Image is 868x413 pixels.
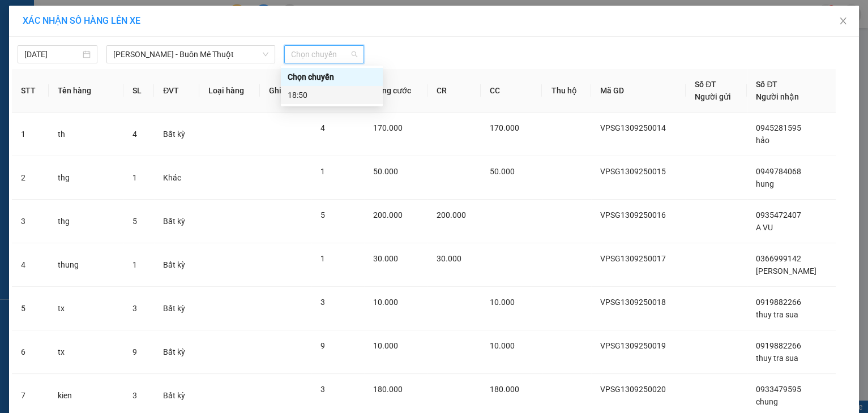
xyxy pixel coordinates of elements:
span: 10.000 [373,341,398,350]
button: Close [827,6,859,37]
span: 5 [320,210,325,220]
th: ĐVT [154,69,199,113]
li: [PERSON_NAME] [6,6,164,27]
th: Thu hộ [542,69,591,113]
span: 3 [132,304,137,313]
span: 170.000 [490,123,519,132]
span: 1 [320,167,325,176]
td: th [49,113,123,156]
td: Bất kỳ [154,200,199,243]
span: 180.000 [373,385,403,394]
span: XÁC NHẬN SỐ HÀNG LÊN XE [23,15,140,26]
td: tx [49,330,123,374]
th: CR [427,69,481,113]
span: thuy tra sua [756,354,798,363]
span: VPSG1309250019 [600,341,666,350]
td: Bất kỳ [154,243,199,287]
span: VPSG1309250020 [600,385,666,394]
li: VP VP [GEOGRAPHIC_DATA] [6,48,78,85]
span: 180.000 [490,385,519,394]
span: thuy tra sua [756,310,798,319]
span: 10.000 [373,298,398,307]
span: hảo [756,136,769,145]
td: thg [49,200,123,243]
span: 1 [132,260,137,269]
span: 1 [320,254,325,263]
span: 200.000 [437,210,466,220]
span: Số ĐT [756,80,777,89]
span: chung [756,397,778,406]
div: 18:50 [288,89,376,101]
th: Ghi chú [260,69,311,113]
td: 3 [12,200,49,243]
span: 30.000 [373,254,398,263]
td: thung [49,243,123,287]
th: STT [12,69,49,113]
input: 13/09/2025 [24,48,80,61]
span: A VU [756,223,773,232]
div: Chọn chuyến [288,71,376,83]
span: hung [756,179,774,188]
span: 170.000 [373,123,403,132]
span: 30.000 [437,254,461,263]
td: 2 [12,156,49,200]
span: 0366999142 [756,254,801,263]
span: VPSG1309250015 [600,167,666,176]
span: 10.000 [490,341,515,350]
th: Tổng cước [364,69,427,113]
span: Số ĐT [695,80,716,89]
span: environment [78,75,86,83]
span: VPSG1309250017 [600,254,666,263]
td: Bất kỳ [154,113,199,156]
th: SL [123,69,154,113]
span: down [262,51,269,58]
span: 3 [320,298,325,307]
span: 0919882266 [756,298,801,307]
td: 5 [12,287,49,330]
td: 4 [12,243,49,287]
span: Người gửi [695,92,731,101]
span: VPSG1309250014 [600,123,666,132]
span: 4 [320,123,325,132]
span: close [839,16,848,25]
td: Bất kỳ [154,287,199,330]
span: 0919882266 [756,341,801,350]
div: Chọn chuyến [281,68,383,86]
span: 9 [132,347,137,356]
span: 0935472407 [756,210,801,220]
span: Người nhận [756,92,799,101]
span: 5 [132,217,137,226]
td: tx [49,287,123,330]
span: 200.000 [373,210,403,220]
span: VPSG1309250018 [600,298,666,307]
th: CC [481,69,542,113]
span: Hồ Chí Minh - Buôn Mê Thuột [113,46,268,63]
span: 4 [132,130,137,139]
span: 9 [320,341,325,350]
td: Khác [154,156,199,200]
span: 1 [132,173,137,182]
span: 10.000 [490,298,515,307]
span: 50.000 [490,167,515,176]
span: [PERSON_NAME] [756,266,816,276]
span: Chọn chuyến [291,46,357,63]
span: 3 [320,385,325,394]
td: thg [49,156,123,200]
th: Mã GD [591,69,686,113]
th: Loại hàng [199,69,260,113]
th: Tên hàng [49,69,123,113]
td: 6 [12,330,49,374]
span: 50.000 [373,167,398,176]
span: 3 [132,391,137,400]
span: VPSG1309250016 [600,210,666,220]
span: 0949784068 [756,167,801,176]
span: 0945281595 [756,123,801,132]
span: 0933479595 [756,385,801,394]
td: Bất kỳ [154,330,199,374]
li: VP VP Buôn Mê Thuột [78,48,151,73]
td: 1 [12,113,49,156]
